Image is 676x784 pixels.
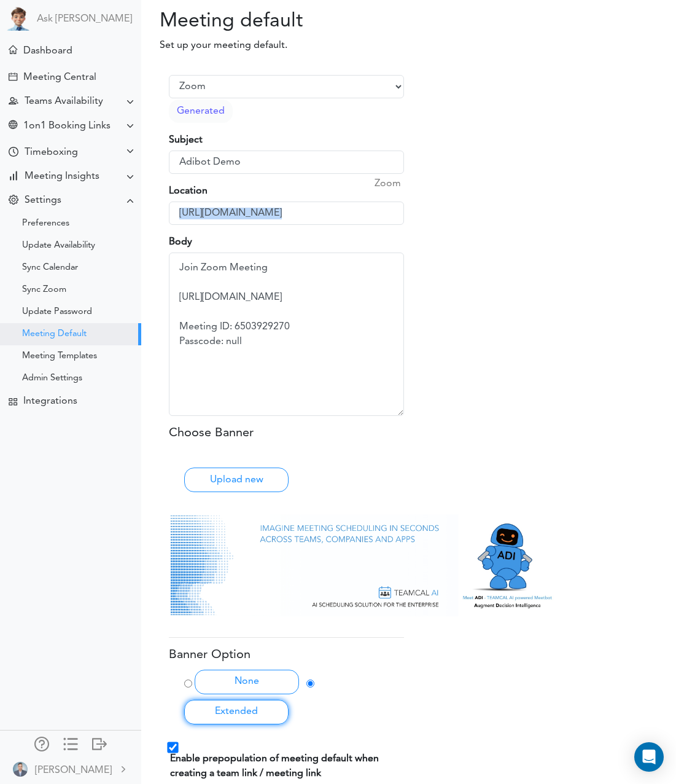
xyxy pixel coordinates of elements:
div: Time Your Goals [9,147,18,159]
img: BWv8PPf8N0ctf3JvtTlAAAAAASUVORK5CYII= [13,762,28,777]
label: Body [169,235,192,249]
div: Log out [92,737,107,749]
span: autofill-zoomurl [375,176,401,191]
div: 1on1 Booking Links [23,120,111,132]
a: [PERSON_NAME] [1,755,140,783]
div: Meeting Templates [22,353,97,359]
div: Create Meeting [9,73,17,81]
img: Powered by TEAMCAL AI [6,6,31,31]
h5: Choose Banner [169,426,404,441]
div: Sync Zoom [22,287,66,293]
div: Open Intercom Messenger [634,742,664,772]
div: Admin Settings [22,375,82,382]
label: Location [169,184,208,198]
img: Z [171,514,558,616]
textarea: Join Zoom Meeting [URL][DOMAIN_NAME] Meeting ID: 6503929270 Passcode: null [169,253,404,416]
div: Manage Members and Externals [34,737,49,749]
p: Set up your meeting default. [141,38,516,53]
h5: Banner Option [169,648,404,662]
label: None [195,670,299,694]
input: Enter your location [169,202,404,225]
div: Preferences [22,221,69,227]
button: Upload new [184,468,289,492]
div: Meeting Default [22,331,87,337]
label: Extended [184,700,289,724]
div: Share Meeting Link [9,120,17,132]
input: Enter your default subject [169,151,404,174]
div: Dashboard [23,45,72,57]
div: Integrations [23,396,77,407]
a: Ask [PERSON_NAME] [37,14,132,25]
div: TEAMCAL AI Workflow Apps [9,398,17,406]
label: Subject [169,133,203,147]
div: [PERSON_NAME] [35,763,112,778]
div: Teams Availability [25,96,103,108]
div: Meeting Insights [25,171,99,182]
div: Meeting Dashboard [9,45,17,54]
a: Change side menu [63,737,78,754]
div: Sync Calendar [22,265,78,271]
div: Update Availability [22,243,95,249]
div: Settings [25,195,61,206]
div: Update Password [22,309,92,315]
div: Show only icons [63,737,78,749]
label: Enable prepopulation of meeting default when creating a team link / meeting link [169,751,404,781]
h2: Meeting default [141,10,307,33]
div: Timeboxing [25,147,78,159]
div: Meeting Central [23,72,96,84]
button: Generated [169,100,233,123]
a: Manage Members and Externals [34,737,49,754]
